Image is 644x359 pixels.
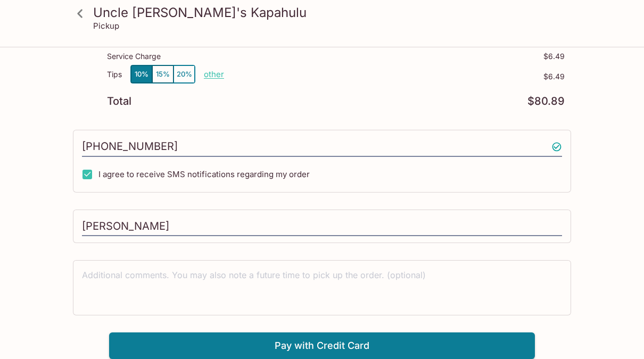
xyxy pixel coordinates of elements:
[107,52,161,61] p: Service Charge
[174,65,195,83] button: 20%
[109,332,535,359] button: Pay with Credit Card
[204,69,224,79] button: other
[82,137,562,157] input: Enter phone number
[107,96,131,106] p: Total
[131,65,152,83] button: 10%
[543,52,565,61] p: $6.49
[93,21,119,31] p: Pickup
[224,72,565,81] p: $6.49
[107,70,122,79] p: Tips
[152,65,174,83] button: 15%
[98,169,310,179] span: I agree to receive SMS notifications regarding my order
[527,96,565,106] p: $80.89
[82,216,562,237] input: Enter first and last name
[93,4,569,21] h3: Uncle [PERSON_NAME]'s Kapahulu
